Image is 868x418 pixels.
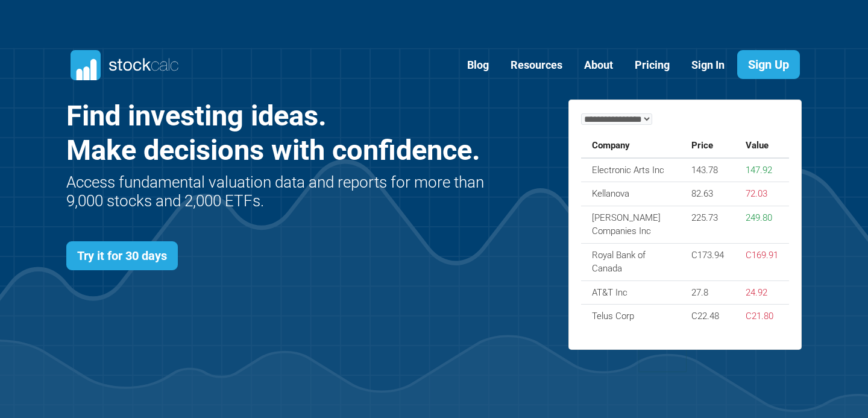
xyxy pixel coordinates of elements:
a: Resources [502,51,571,80]
a: About [575,51,622,80]
th: Value [735,134,789,158]
td: C21.80 [735,305,789,328]
td: 225.73 [681,206,735,243]
td: AT&T Inc [581,280,681,305]
a: Pricing [626,51,679,80]
td: C22.48 [681,305,735,328]
td: 82.63 [681,182,735,206]
td: 249.80 [735,206,789,243]
td: Telus Corp [581,305,681,328]
td: 147.92 [735,158,789,182]
td: C169.91 [735,243,789,280]
a: Try it for 30 days [66,241,178,270]
td: Kellanova [581,182,681,206]
h1: Find investing ideas. Make decisions with confidence. [66,99,488,167]
td: C173.94 [681,243,735,280]
a: Blog [458,51,498,80]
th: Company [581,134,681,158]
td: Electronic Arts Inc [581,158,681,182]
a: Sign In [682,51,734,80]
td: 72.03 [735,182,789,206]
td: 27.8 [681,280,735,305]
td: [PERSON_NAME] Companies Inc [581,206,681,243]
td: 143.78 [681,158,735,182]
a: Sign Up [737,50,800,79]
h2: Access fundamental valuation data and reports for more than 9,000 stocks and 2,000 ETFs. [66,173,488,211]
td: Royal Bank of Canada [581,243,681,280]
td: 24.92 [735,280,789,305]
th: Price [681,134,735,158]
